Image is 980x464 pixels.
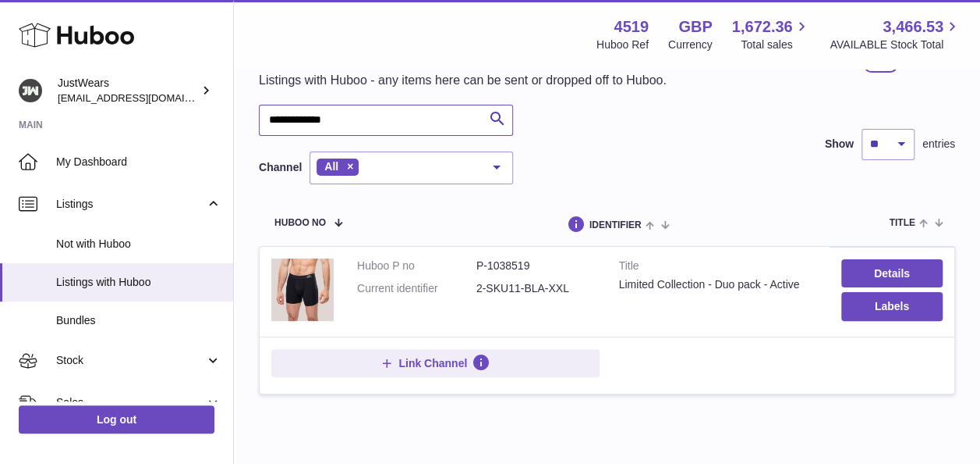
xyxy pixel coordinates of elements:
[889,218,915,228] span: title
[324,160,338,173] span: All
[56,155,221,170] span: My Dashboard
[58,76,198,105] div: JustWears
[732,16,811,52] a: 1,672.36 Total sales
[841,292,943,320] button: Labels
[56,353,205,368] span: Stock
[668,37,713,52] div: Currency
[259,72,667,89] p: Listings with Huboo - any items here can be sent or dropped off to Huboo.
[19,79,42,102] img: internalAdmin-4519@internal.huboo.com
[619,277,818,292] div: Limited Collection - Duo pack - Active
[274,218,326,228] span: Huboo no
[56,313,221,328] span: Bundles
[922,137,955,152] span: entries
[830,37,961,52] span: AVAILABLE Stock Total
[398,356,467,370] span: Link Channel
[619,259,818,277] strong: Title
[596,37,649,52] div: Huboo Ref
[476,259,596,273] dd: P-1038519
[841,259,943,287] a: Details
[589,220,642,230] span: identifier
[825,137,854,152] label: Show
[883,16,943,37] span: 3,466.53
[357,281,476,296] dt: Current identifier
[271,349,600,377] button: Link Channel
[476,281,596,296] dd: 2-SKU11-BLA-XXL
[259,160,302,175] label: Channel
[271,259,334,321] img: Limited Collection - Duo pack - Active
[614,16,649,37] strong: 4519
[56,197,205,212] span: Listings
[678,16,712,37] strong: GBP
[56,237,221,252] span: Not with Huboo
[741,37,810,52] span: Total sales
[56,275,221,290] span: Listings with Huboo
[830,16,961,52] a: 3,466.53 AVAILABLE Stock Total
[58,91,229,104] span: [EMAIL_ADDRESS][DOMAIN_NAME]
[357,259,476,273] dt: Huboo P no
[56,395,205,410] span: Sales
[732,16,793,37] span: 1,672.36
[19,405,214,434] a: Log out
